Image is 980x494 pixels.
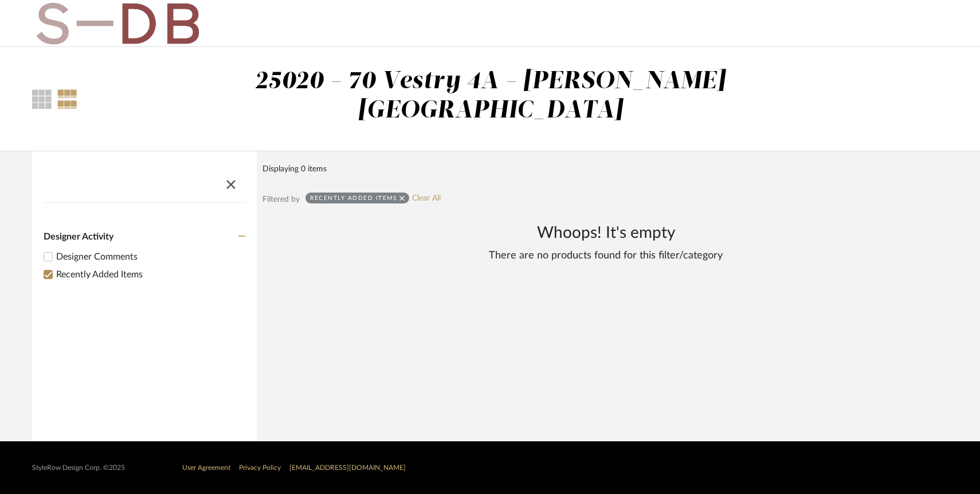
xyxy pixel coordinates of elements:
[262,163,943,175] div: Displaying 0 items
[56,268,245,281] div: Recently Added Items
[489,248,723,264] div: There are no products found for this filter/category
[262,193,300,206] div: Filtered by
[239,464,281,471] a: Privacy Policy
[255,69,726,123] div: 25020 - 70 Vestry 4A - [PERSON_NAME][GEOGRAPHIC_DATA]
[412,194,441,203] a: Clear All
[32,464,125,472] div: StyleRow Design Corp. ©2025
[56,250,245,264] div: Designer Comments
[32,1,203,46] img: b32ebaae-4786-4be9-8124-206f41a110d9.jpg
[219,171,242,194] button: Close
[44,232,113,241] span: Designer Activity
[310,194,397,202] div: Recently Added Items
[289,464,406,471] a: [EMAIL_ADDRESS][DOMAIN_NAME]
[182,464,230,471] a: User Agreement
[537,224,675,243] h3: Whoops! It's empty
